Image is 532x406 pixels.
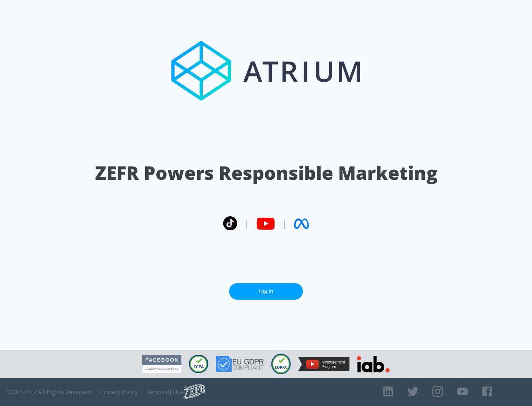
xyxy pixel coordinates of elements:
img: IAB [357,356,390,372]
img: GDPR Compliant [216,356,264,372]
img: COPPA Compliant [271,354,291,374]
h1: ZEFR Powers Responsible Marketing [95,160,437,186]
a: Terms of Use [147,388,184,396]
a: Privacy Policy [100,388,138,396]
span: | [282,218,287,229]
img: YouTube Measurement Program [298,357,349,371]
img: CCPA Compliant [189,355,208,373]
span: © 2025 ZEFR All Rights Reserved [6,388,91,396]
a: Log In [229,283,303,300]
span: | [245,218,249,229]
img: Facebook Marketing Partner [142,355,181,374]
